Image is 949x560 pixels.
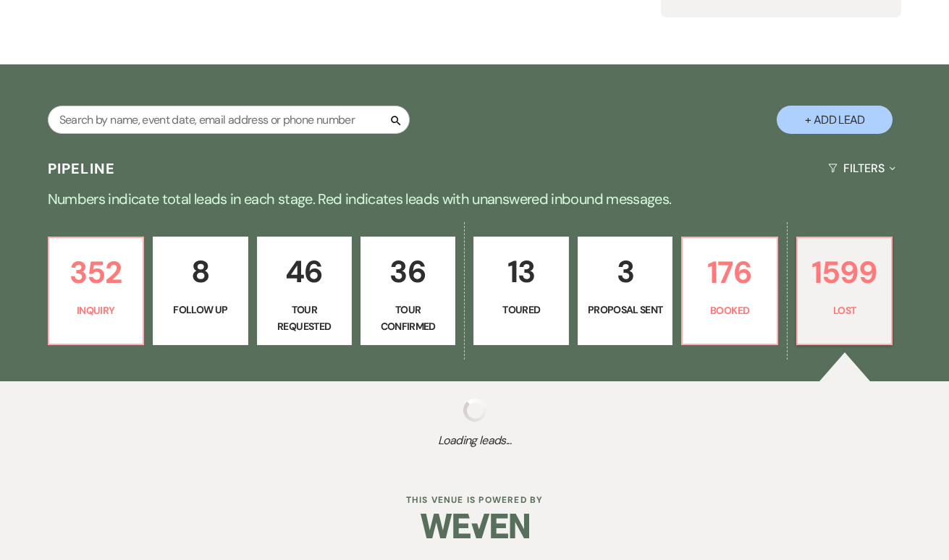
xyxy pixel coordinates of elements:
h3: Pipeline [48,158,116,179]
input: Search by name, event date, email address or phone number [48,106,410,134]
a: 36Tour Confirmed [360,237,455,345]
p: Tour Requested [266,302,342,334]
p: 176 [691,248,767,297]
p: Follow Up [162,302,238,318]
p: Toured [483,302,559,318]
p: Proposal Sent [587,302,663,318]
a: 13Toured [473,237,568,345]
p: 13 [483,247,559,296]
button: + Add Lead [777,106,893,134]
p: Booked [691,302,767,318]
img: Weven Logo [421,501,529,551]
img: loading spinner [463,399,486,422]
a: 46Tour Requested [257,237,352,345]
p: 36 [370,247,446,296]
a: 1599Lost [796,237,893,345]
p: Lost [806,302,882,318]
a: 8Follow Up [153,237,248,345]
a: 352Inquiry [48,237,144,345]
p: 46 [266,247,342,296]
span: Loading leads... [48,432,902,449]
p: 3 [587,247,663,296]
p: 352 [58,248,134,297]
p: Inquiry [58,302,134,318]
p: 8 [162,247,238,296]
button: Filters [822,149,901,187]
a: 3Proposal Sent [578,237,672,345]
p: Tour Confirmed [370,302,446,334]
a: 176Booked [681,237,777,345]
p: 1599 [806,248,882,297]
